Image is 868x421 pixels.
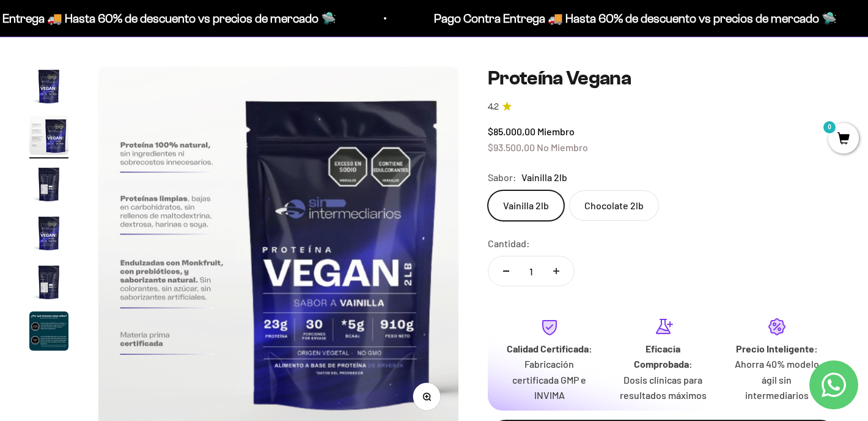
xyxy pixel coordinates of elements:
[320,9,723,28] p: Pago Contra Entrega 🚚 Hasta 60% de descuento vs precios de mercado 🛸
[507,343,592,354] strong: Calidad Certificada:
[29,116,68,158] button: Ir al artículo 2
[634,343,693,370] strong: Eficacia Comprobada:
[822,120,837,135] mark: 0
[828,133,859,146] a: 0
[29,165,68,207] button: Ir al artículo 3
[29,116,68,155] img: Proteína Vegana
[29,311,68,354] button: Ir al artículo 6
[29,214,68,253] img: Proteína Vegana
[29,67,68,110] button: Ir al artículo 1
[537,141,588,153] span: No Miembro
[488,100,499,114] span: 4.2
[488,236,530,251] label: Cantidad:
[29,165,68,204] img: Proteína Vegana
[521,170,567,185] span: Vainilla 2lb
[502,356,597,403] p: Fabricación certificada GMP e INVIMA
[488,125,535,137] span: $85.000,00
[29,214,68,256] button: Ir al artículo 4
[488,67,839,90] h1: Proteína Vegana
[29,311,68,351] img: Proteína Vegana
[488,100,839,114] a: 4.24.2 de 5.0 estrellas
[539,256,574,286] button: Aumentar cantidad
[537,125,575,137] span: Miembro
[29,263,68,302] img: Proteína Vegana
[616,372,710,403] p: Dosis clínicas para resultados máximos
[488,256,524,286] button: Reducir cantidad
[736,343,818,354] strong: Precio Inteligente:
[29,67,68,106] img: Proteína Vegana
[29,263,68,305] button: Ir al artículo 5
[488,141,535,153] span: $93.500,00
[488,170,517,185] legend: Sabor:
[730,356,824,403] p: Ahorra 40% modelo ágil sin intermediarios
